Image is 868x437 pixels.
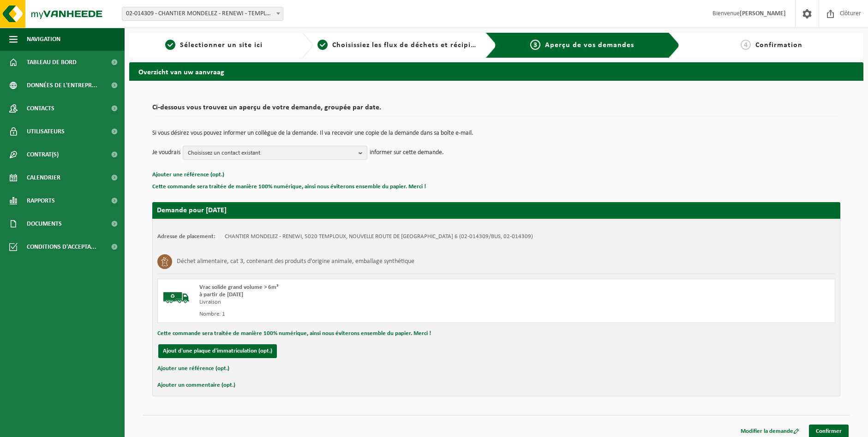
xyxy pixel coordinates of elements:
button: Cette commande sera traitée de manière 100% numérique, ainsi nous éviterons ensemble du papier. M... [152,181,426,193]
h2: Ci-dessous vous trouvez un aperçu de votre demande, groupée par date. [152,104,840,116]
span: Calendrier [27,166,60,189]
span: 4 [741,40,751,50]
span: Sélectionner un site ici [180,42,263,49]
span: Rapports [27,189,55,212]
span: Aperçu de vos demandes [545,42,634,49]
span: 3 [530,40,540,50]
div: Nombre: 1 [199,311,533,318]
span: Contrat(s) [27,143,59,166]
span: Tableau de bord [27,51,77,74]
span: 02-014309 - CHANTIER MONDELEZ - RENEWI - TEMPLOUX [122,7,283,21]
button: Cette commande sera traitée de manière 100% numérique, ainsi nous éviterons ensemble du papier. M... [157,328,431,340]
a: 1Sélectionner un site ici [134,40,294,51]
span: Contacts [27,97,54,120]
p: Je voudrais [152,146,180,160]
span: Confirmation [755,42,802,49]
button: Ajouter une référence (opt.) [157,363,229,375]
div: Livraison [199,299,533,306]
span: Utilisateurs [27,120,65,143]
button: Choisissez un contact existant [183,146,367,160]
span: Choisissiez les flux de déchets et récipients [332,42,486,49]
button: Ajouter une référence (opt.) [152,169,224,181]
h3: Déchet alimentaire, cat 3, contenant des produits d'origine animale, emballage synthétique [177,254,414,269]
span: Conditions d'accepta... [27,235,96,258]
span: Navigation [27,28,60,51]
span: Documents [27,212,62,235]
strong: Demande pour [DATE] [157,207,227,214]
p: informer sur cette demande. [370,146,444,160]
span: 02-014309 - CHANTIER MONDELEZ - RENEWI - TEMPLOUX [122,7,283,20]
span: Vrac solide grand volume > 6m³ [199,284,278,290]
p: Si vous désirez vous pouvez informer un collègue de la demande. Il va recevoir une copie de la de... [152,130,840,137]
span: Choisissez un contact existant [188,146,355,160]
img: BL-SO-LV.png [162,284,190,311]
span: Données de l'entrepr... [27,74,97,97]
button: Ajouter un commentaire (opt.) [157,379,235,391]
strong: [PERSON_NAME] [740,10,786,17]
h2: Overzicht van uw aanvraag [129,62,863,80]
button: Ajout d'une plaque d'immatriculation (opt.) [158,344,277,358]
span: 1 [165,40,175,50]
span: 2 [317,40,328,50]
strong: Adresse de placement: [157,233,216,239]
a: 2Choisissiez les flux de déchets et récipients [317,40,478,51]
strong: à partir de [DATE] [199,292,243,298]
td: CHANTIER MONDELEZ - RENEWI, 5020 TEMPLOUX, NOUVELLE ROUTE DE [GEOGRAPHIC_DATA] 6 (02-014309/BUS, ... [225,233,533,240]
